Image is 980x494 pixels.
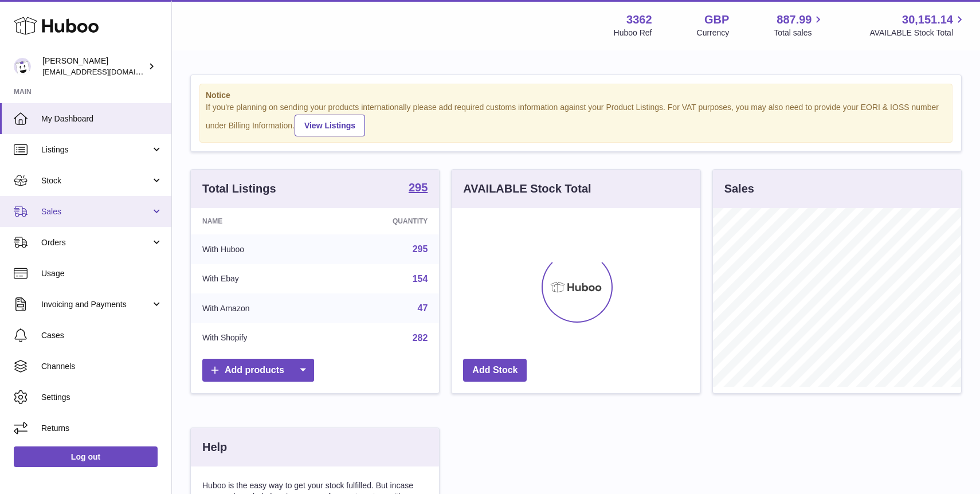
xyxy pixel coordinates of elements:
[614,28,652,38] div: Huboo Ref
[14,446,158,467] a: Log out
[413,244,428,254] a: 295
[202,359,314,382] a: Add products
[191,234,327,264] td: With Huboo
[191,208,327,234] th: Name
[42,67,168,76] span: [EMAIL_ADDRESS][DOMAIN_NAME]
[869,28,966,38] span: AVAILABLE Stock Total
[418,303,428,313] a: 47
[724,181,754,197] h3: Sales
[409,182,428,195] a: 295
[206,90,946,101] strong: Notice
[41,175,151,186] span: Stock
[774,12,825,38] a: 887.99 Total sales
[41,144,151,155] span: Listings
[202,181,276,197] h3: Total Listings
[41,237,151,248] span: Orders
[463,181,591,197] h3: AVAILABLE Stock Total
[41,113,163,124] span: My Dashboard
[41,423,163,434] span: Returns
[41,361,163,372] span: Channels
[42,56,146,77] div: [PERSON_NAME]
[902,12,953,28] span: 30,151.14
[202,440,227,455] h3: Help
[191,264,327,294] td: With Ebay
[206,102,946,136] div: If you're planning on sending your products internationally please add required customs informati...
[409,182,428,193] strong: 295
[41,330,163,341] span: Cases
[413,274,428,284] a: 154
[191,293,327,323] td: With Amazon
[626,12,652,28] strong: 3362
[774,28,825,38] span: Total sales
[463,359,527,382] a: Add Stock
[697,28,730,38] div: Currency
[14,58,31,75] img: sales@gamesconnection.co.uk
[41,268,163,279] span: Usage
[41,299,151,310] span: Invoicing and Payments
[704,12,729,28] strong: GBP
[869,12,966,38] a: 30,151.14 AVAILABLE Stock Total
[777,12,812,28] span: 887.99
[41,392,163,403] span: Settings
[41,206,151,217] span: Sales
[295,115,365,136] a: View Listings
[327,208,439,234] th: Quantity
[191,323,327,353] td: With Shopify
[413,333,428,343] a: 282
